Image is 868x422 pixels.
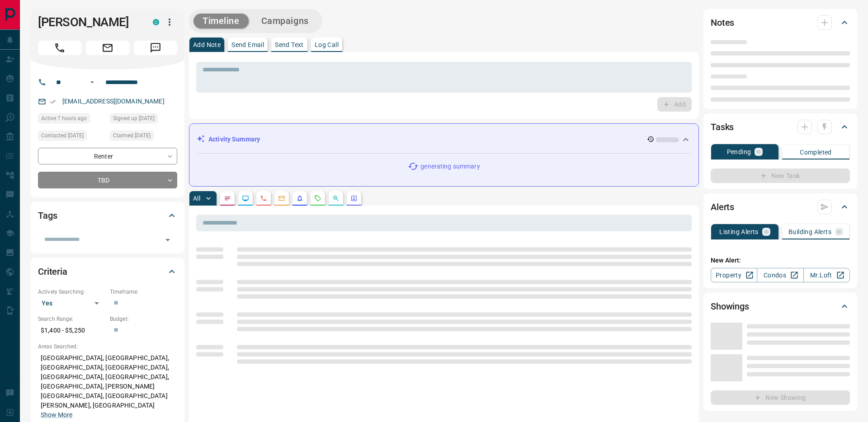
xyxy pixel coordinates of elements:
[727,149,751,155] p: Pending
[800,149,832,155] p: Completed
[231,42,264,48] p: Send Email
[719,229,759,235] p: Listing Alerts
[38,288,105,296] p: Actively Searching:
[38,15,139,29] h1: [PERSON_NAME]
[41,410,72,420] button: Show More
[38,264,67,279] h2: Criteria
[153,19,159,25] div: condos.ca
[86,41,129,55] span: Email
[193,42,221,48] p: Add Note
[350,195,358,202] svg: Agent Actions
[38,261,177,282] div: Criteria
[711,295,850,317] div: Showings
[275,42,304,48] p: Send Text
[193,195,200,202] p: All
[197,131,691,148] div: Activity Summary
[711,200,734,214] h2: Alerts
[711,15,734,30] h2: Notes
[38,131,105,143] div: Sat Sep 27 2025
[38,148,177,164] div: Renter
[110,131,177,143] div: Sat Sep 27 2025
[315,42,339,48] p: Log Call
[788,229,831,235] p: Building Alerts
[711,120,734,134] h2: Tasks
[161,234,174,246] button: Open
[711,196,850,218] div: Alerts
[314,195,321,202] svg: Requests
[38,113,105,126] div: Tue Oct 14 2025
[50,98,56,105] svg: Email Verified
[62,98,165,105] a: [EMAIL_ADDRESS][DOMAIN_NAME]
[332,195,340,202] svg: Opportunities
[278,195,285,202] svg: Emails
[711,116,850,138] div: Tasks
[711,12,850,33] div: Notes
[711,299,749,314] h2: Showings
[41,114,87,123] span: Active 7 hours ago
[296,195,303,202] svg: Listing Alerts
[38,208,57,223] h2: Tags
[38,323,105,338] p: $1,400 - $5,250
[208,135,260,144] p: Activity Summary
[757,268,803,282] a: Condos
[420,162,480,171] p: generating summary
[38,172,177,188] div: TBD
[38,315,105,323] p: Search Range:
[87,77,98,88] button: Open
[38,296,105,310] div: Yes
[110,315,177,323] p: Budget:
[803,268,850,282] a: Mr.Loft
[242,195,249,202] svg: Lead Browsing Activity
[711,268,757,282] a: Property
[41,131,84,140] span: Contacted [DATE]
[113,131,151,140] span: Claimed [DATE]
[110,113,177,126] div: Sat Sep 27 2025
[38,205,177,226] div: Tags
[224,195,231,202] svg: Notes
[193,14,249,28] button: Timeline
[134,41,177,55] span: Message
[252,14,318,28] button: Campaigns
[113,114,155,123] span: Signed up [DATE]
[260,195,267,202] svg: Calls
[110,288,177,296] p: Timeframe:
[711,256,850,265] p: New Alert:
[38,342,177,351] p: Areas Searched:
[38,41,81,55] span: Call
